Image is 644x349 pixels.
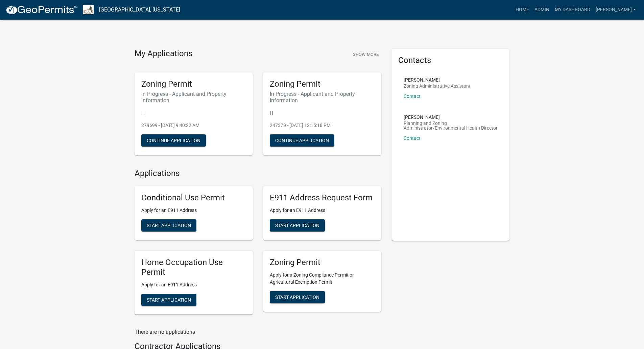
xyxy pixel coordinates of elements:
h5: Contacts [398,56,503,65]
button: Continue Application [270,134,334,147]
h6: In Progress - Applicant and Property Information [141,91,246,104]
span: Start Application [275,295,319,300]
span: Start Application [147,223,191,228]
button: Start Application [141,294,196,306]
p: Apply for an E911 Address [141,281,246,288]
wm-workflow-list-section: Applications [135,169,381,320]
a: Home [513,3,532,16]
a: [GEOGRAPHIC_DATA], [US_STATE] [99,4,180,16]
h5: E911 Address Request Form [270,193,375,203]
a: [PERSON_NAME] [593,3,639,16]
p: 279699 - [DATE] 9:40:22 AM [141,122,246,129]
h4: Applications [135,169,381,178]
p: Zoning Administrative Assistant [404,84,471,88]
p: There are no applications [135,328,381,336]
h5: Zoning Permit [270,258,375,267]
h5: Conditional Use Permit [141,193,246,203]
button: Start Application [270,291,325,303]
button: Start Application [141,219,196,232]
a: Contact [404,135,421,141]
p: Planning and Zoning Administrator/Environmental Health Director [404,121,498,130]
button: Start Application [270,219,325,232]
p: Apply for an E911 Address [141,207,246,214]
h5: Zoning Permit [270,79,375,89]
button: Continue Application [141,134,206,147]
h6: In Progress - Applicant and Property Information [270,91,375,104]
span: Start Application [275,223,319,228]
p: [PERSON_NAME] [404,115,498,119]
p: 247379 - [DATE] 12:15:18 PM [270,122,375,129]
p: Apply for an E911 Address [270,207,375,214]
a: Contact [404,93,421,99]
h4: My Applications [135,49,192,59]
span: Start Application [147,297,191,302]
img: Sioux County, Iowa [83,5,94,14]
h5: Zoning Permit [141,79,246,89]
p: [PERSON_NAME] [404,78,471,82]
a: Admin [532,3,552,16]
p: | | [141,109,246,116]
p: | | [270,109,375,116]
h5: Home Occupation Use Permit [141,258,246,277]
button: Show More [350,49,381,60]
a: My Dashboard [552,3,593,16]
p: Apply for a Zoning Compliance Permit or Agricultural Exemption Permit [270,271,375,286]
